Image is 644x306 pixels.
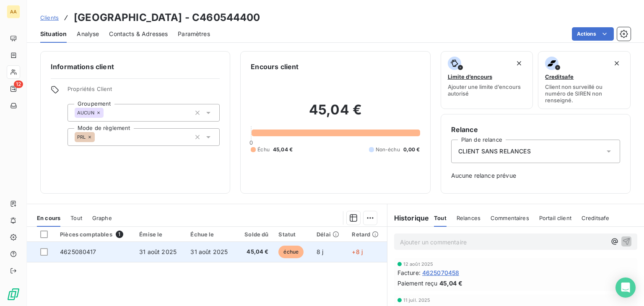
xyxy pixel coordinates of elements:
h6: Encours client [251,62,299,72]
span: 11 juil. 2025 [403,298,431,303]
span: 4625080417 [60,248,96,255]
div: Solde dû [242,231,269,238]
div: Délai [317,231,342,238]
div: Pièces comptables [60,231,129,238]
span: 31 août 2025 [139,248,177,255]
span: Analyse [77,30,99,38]
div: AA [7,5,20,18]
span: 45,04 € [439,279,462,288]
span: 31 août 2025 [190,248,228,255]
span: Échu [257,146,270,153]
h6: Informations client [51,62,220,72]
span: 8 j [317,248,323,255]
input: Ajouter une valeur [95,133,101,141]
span: 1 [116,231,123,238]
span: 0,00 € [403,146,420,153]
span: 12 [14,80,23,88]
span: 0 [249,139,253,146]
span: Non-échu [376,146,400,153]
span: Ajouter une limite d’encours autorisé [448,83,526,97]
a: Clients [40,13,59,22]
span: Creditsafe [582,215,610,221]
h6: Relance [451,124,620,135]
span: Limite d’encours [448,73,492,80]
div: Émise le [139,231,180,238]
span: Paiement reçu [397,279,438,288]
div: Échue le [190,231,231,238]
span: Relances [457,215,480,221]
div: Statut [278,231,306,238]
span: 4625070458 [422,268,460,277]
span: 45,04 € [242,248,269,256]
span: Client non surveillé ou numéro de SIREN non renseigné. [545,83,623,104]
span: CLIENT SANS RELANCES [458,147,531,156]
input: Ajouter une valeur [104,109,110,117]
span: Clients [40,14,59,21]
span: échue [278,246,304,258]
span: Creditsafe [545,73,574,80]
span: Graphe [92,215,112,221]
h2: 45,04 € [251,101,420,127]
h3: [GEOGRAPHIC_DATA] - C460544400 [74,10,260,25]
button: CreditsafeClient non surveillé ou numéro de SIREN non renseigné. [538,51,631,109]
span: Tout [434,215,447,221]
span: Commentaires [491,215,529,221]
span: Tout [70,215,82,221]
div: Open Intercom Messenger [615,277,636,298]
div: Retard [352,231,382,238]
span: 12 août 2025 [403,262,434,267]
span: Aucune relance prévue [451,171,620,180]
img: Logo LeanPay [7,288,20,301]
span: Contacts & Adresses [109,30,168,38]
span: Paramètres [178,30,210,38]
span: Portail client [539,215,571,221]
span: Propriétés Client [68,86,220,97]
span: +8 j [352,248,363,255]
span: 45,04 € [273,146,293,153]
span: En cours [37,215,60,221]
button: Actions [572,27,614,41]
h6: Historique [387,213,429,223]
span: PRL [77,135,86,140]
button: Limite d’encoursAjouter une limite d’encours autorisé [441,51,533,109]
span: Facture : [397,268,421,277]
span: AUCUN [77,110,94,115]
span: Situation [40,30,67,38]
